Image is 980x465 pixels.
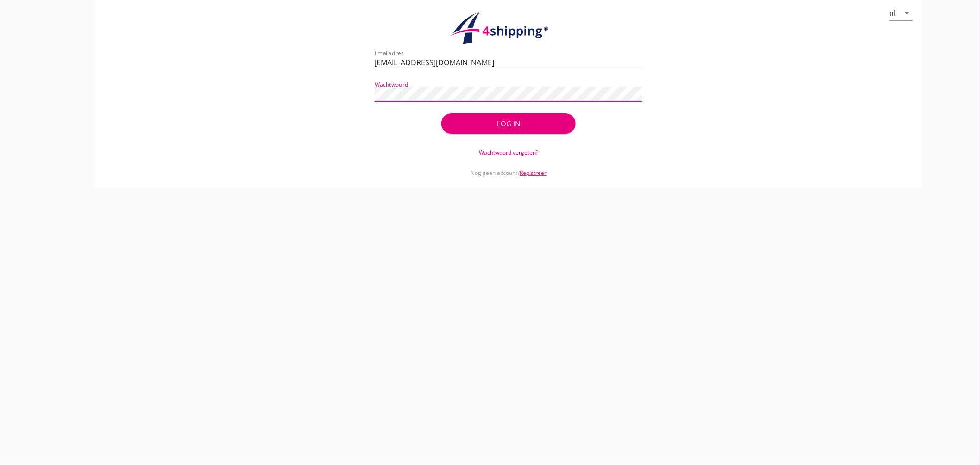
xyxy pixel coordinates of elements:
[479,149,538,156] a: Wachtwoord vergeten?
[448,11,569,45] img: logo.1f945f1d.svg
[902,7,913,19] i: arrow_drop_down
[375,55,643,70] input: Emailadres
[890,9,896,17] div: nl
[520,169,547,177] a: Registreer
[456,118,560,129] div: Log in
[441,113,575,134] button: Log in
[375,157,643,177] div: Nog geen account?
